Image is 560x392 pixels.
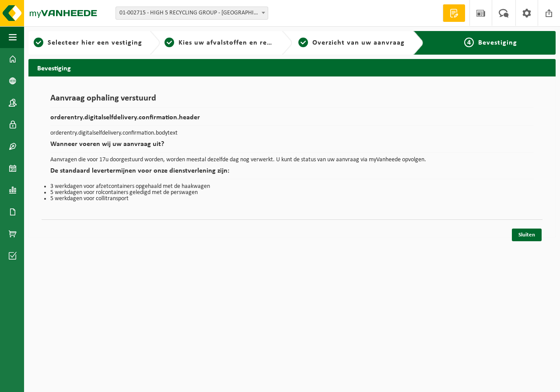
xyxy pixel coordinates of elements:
p: orderentry.digitalselfdelivery.confirmation.bodytext [50,130,534,136]
a: 1Selecteer hier een vestiging [33,38,143,48]
span: Selecteer hier een vestiging [48,39,142,46]
span: 3 [298,38,308,47]
h1: Aanvraag ophaling verstuurd [50,94,534,108]
span: 01-002715 - HIGH 5 RECYCLING GROUP - ANTWERPEN [115,7,268,20]
span: 2 [164,38,174,47]
span: Overzicht van uw aanvraag [312,39,405,46]
span: 1 [34,38,43,47]
span: Kies uw afvalstoffen en recipiënten [178,39,299,46]
span: Bevestiging [478,39,517,46]
h2: Bevestiging [28,59,556,76]
h2: orderentry.digitalselfdelivery.confirmation.header [50,114,534,126]
li: 5 werkdagen voor collitransport [50,196,534,202]
span: 01-002715 - HIGH 5 RECYCLING GROUP - ANTWERPEN [116,7,268,19]
a: 2Kies uw afvalstoffen en recipiënten [164,38,274,48]
a: Sluiten [512,229,542,241]
p: Aanvragen die voor 17u doorgestuurd worden, worden meestal dezelfde dag nog verwerkt. U kunt de s... [50,157,534,163]
li: 5 werkdagen voor rolcontainers geledigd met de perswagen [50,190,534,196]
span: 4 [464,38,474,47]
h2: Wanneer voeren wij uw aanvraag uit? [50,141,534,153]
h2: De standaard levertermijnen voor onze dienstverlening zijn: [50,167,534,179]
li: 3 werkdagen voor afzetcontainers opgehaald met de haakwagen [50,184,534,190]
a: 3Overzicht van uw aanvraag [297,38,406,48]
